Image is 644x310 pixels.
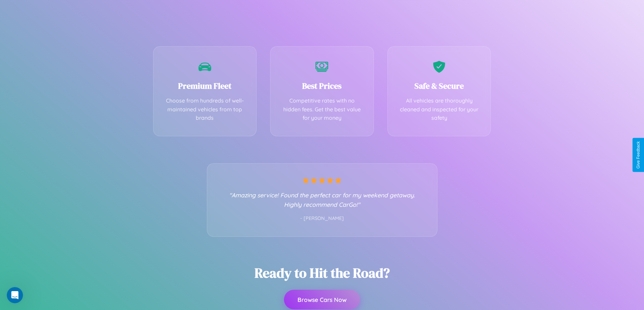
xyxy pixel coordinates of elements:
[221,190,424,209] p: "Amazing service! Found the perfect car for my weekend getaway. Highly recommend CarGo!"
[636,141,641,169] div: Give Feedback
[398,80,481,91] h3: Safe & Secure
[7,287,23,303] iframe: Intercom live chat
[281,80,363,91] h3: Best Prices
[284,290,360,309] button: Browse Cars Now
[221,214,424,223] p: - [PERSON_NAME]
[164,96,246,122] p: Choose from hundreds of well-maintained vehicles from top brands
[164,80,246,91] h3: Premium Fleet
[255,264,390,282] h2: Ready to Hit the Road?
[281,96,363,122] p: Competitive rates with no hidden fees. Get the best value for your money
[398,96,481,122] p: All vehicles are thoroughly cleaned and inspected for your safety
